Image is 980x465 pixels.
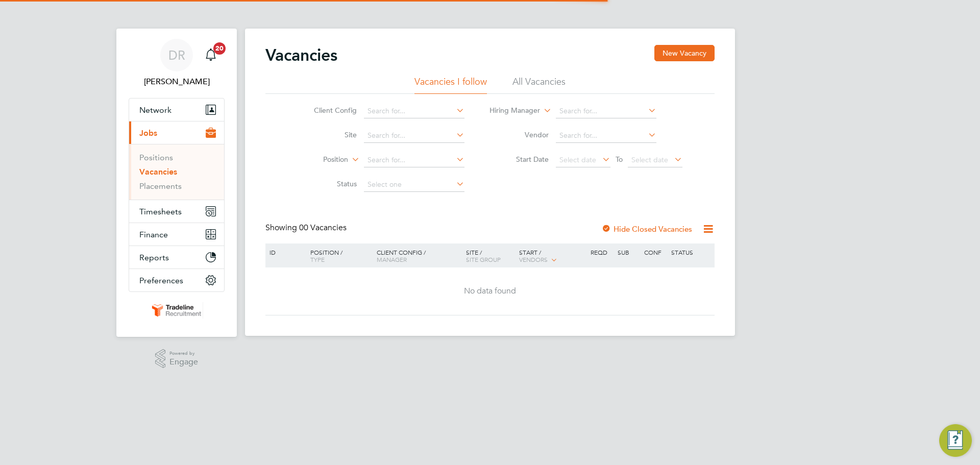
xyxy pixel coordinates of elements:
[299,223,347,233] span: 00 Vacancies
[463,243,517,268] div: Site /
[139,153,173,162] a: Positions
[642,243,668,261] div: Conf
[129,39,225,88] a: DR[PERSON_NAME]
[213,42,226,55] span: 20
[310,255,325,263] span: Type
[139,128,157,138] span: Jobs
[631,155,668,164] span: Select date
[612,153,626,166] span: To
[559,155,596,164] span: Select date
[298,130,357,139] label: Site
[139,105,171,115] span: Network
[139,276,183,285] span: Preferences
[169,349,198,358] span: Powered by
[265,223,349,233] div: Showing
[155,349,199,369] a: Powered byEngage
[129,269,224,291] button: Preferences
[364,129,464,143] input: Search for...
[139,207,182,216] span: Timesheets
[669,243,713,261] div: Status
[414,76,487,94] li: Vacancies I follow
[116,29,237,337] nav: Main navigation
[512,76,566,94] li: All Vacancies
[939,424,972,457] button: Engage Resource Center
[298,179,357,188] label: Status
[588,243,615,261] div: Reqd
[150,302,203,319] img: tradelinerecruitment-logo-retina.png
[519,255,548,263] span: Vendors
[377,255,407,263] span: Manager
[267,286,713,297] div: No data found
[129,76,225,88] span: Demi Richens
[490,155,549,164] label: Start Date
[267,243,303,261] div: ID
[615,243,642,261] div: Sub
[654,45,715,61] button: New Vacancy
[129,223,224,246] button: Finance
[601,224,692,234] label: Hide Closed Vacancies
[298,106,357,115] label: Client Config
[374,243,463,268] div: Client Config /
[139,253,169,262] span: Reports
[129,246,224,268] button: Reports
[139,167,177,177] a: Vacancies
[129,99,224,121] button: Network
[466,255,501,263] span: Site Group
[289,155,348,165] label: Position
[364,104,464,118] input: Search for...
[129,144,224,200] div: Jobs
[129,200,224,223] button: Timesheets
[517,243,588,269] div: Start /
[556,104,656,118] input: Search for...
[129,302,225,319] a: Go to home page
[169,358,198,366] span: Engage
[556,129,656,143] input: Search for...
[481,106,540,116] label: Hiring Manager
[139,230,168,239] span: Finance
[168,48,185,62] span: DR
[364,153,464,167] input: Search for...
[303,243,374,268] div: Position /
[201,39,221,71] a: 20
[265,45,337,65] h2: Vacancies
[129,121,224,144] button: Jobs
[490,130,549,139] label: Vendor
[139,181,182,191] a: Placements
[364,178,464,192] input: Select one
